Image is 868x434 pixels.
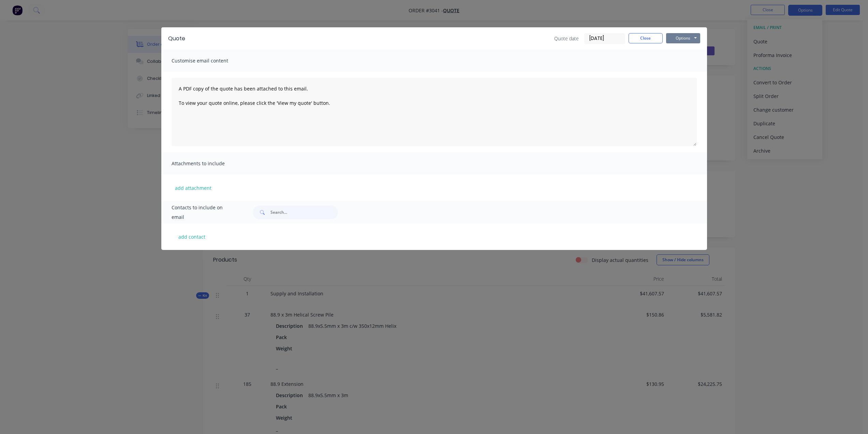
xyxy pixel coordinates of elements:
span: Quote date [554,35,579,42]
textarea: A PDF copy of the quote has been attached to this email. To view your quote online, please click ... [172,78,697,146]
input: Search... [270,206,338,219]
button: add attachment [172,183,215,193]
button: Options [666,33,700,43]
button: add contact [172,232,212,242]
div: Quote [168,34,185,43]
button: Close [629,33,663,43]
span: Contacts to include on email [172,203,236,222]
span: Attachments to include [172,159,247,168]
span: Customise email content [172,56,247,66]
